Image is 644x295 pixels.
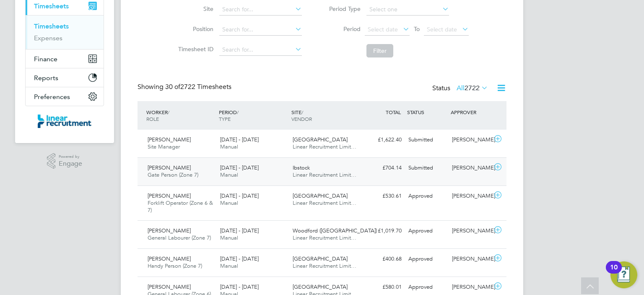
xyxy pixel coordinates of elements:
span: TYPE [219,115,231,122]
div: [PERSON_NAME] [449,161,492,175]
span: / [237,109,239,115]
span: Reports [34,74,58,82]
span: Site Manager [148,143,180,150]
span: [PERSON_NAME] [148,192,191,199]
span: [GEOGRAPHIC_DATA] [293,255,348,262]
span: Gate Person (Zone 7) [148,171,198,178]
span: Woodford ([GEOGRAPHIC_DATA]) [293,227,377,234]
span: Select date [427,26,457,33]
span: 2722 [465,84,480,92]
div: £1,019.70 [361,224,405,238]
span: VENDOR [291,115,312,122]
span: Preferences [34,93,70,101]
div: [PERSON_NAME] [449,189,492,203]
div: Submitted [405,133,449,147]
div: Status [432,83,490,94]
button: Reports [26,68,104,87]
div: Timesheets [26,15,104,49]
div: Approved [405,252,449,266]
div: [PERSON_NAME] [449,224,492,238]
span: [DATE] - [DATE] [220,255,259,262]
label: Period [323,25,361,33]
label: All [457,84,488,92]
div: £530.61 [361,189,405,203]
span: TOTAL [386,109,401,115]
span: Manual [220,171,238,178]
div: [PERSON_NAME] [449,280,492,294]
span: [DATE] - [DATE] [220,283,259,290]
span: Manual [220,262,238,269]
span: / [301,109,303,115]
button: Open Resource Center, 10 new notifications [610,261,637,288]
span: Linear Recruitment Limit… [293,234,356,241]
div: Approved [405,189,449,203]
span: Manual [220,143,238,150]
span: Ibstock [293,164,310,171]
a: Timesheets [34,22,69,30]
a: Go to home page [25,115,104,128]
input: Search for... [219,4,302,16]
button: Finance [26,50,104,68]
input: Select one [366,4,449,16]
div: £1,622.40 [361,133,405,147]
input: Search for... [219,24,302,36]
span: General Labourer (Zone 7) [148,234,211,241]
input: Search for... [219,44,302,56]
span: [DATE] - [DATE] [220,227,259,234]
div: [PERSON_NAME] [449,252,492,266]
div: PERIOD [217,104,289,126]
span: Select date [368,26,398,33]
div: Approved [405,224,449,238]
div: APPROVER [449,104,492,120]
span: Timesheets [34,2,69,10]
label: Timesheet ID [176,45,213,53]
span: [PERSON_NAME] [148,283,191,290]
div: SITE [289,104,362,126]
span: To [411,23,422,34]
div: Approved [405,280,449,294]
span: Manual [220,199,238,206]
div: Submitted [405,161,449,175]
span: Powered by [59,153,82,160]
div: £580.01 [361,280,405,294]
span: Linear Recruitment Limit… [293,262,356,269]
div: 10 [610,267,618,278]
img: linearrecruitment-logo-retina.png [38,115,91,128]
span: Manual [220,234,238,241]
button: Filter [366,44,393,57]
span: [DATE] - [DATE] [220,136,259,143]
span: [GEOGRAPHIC_DATA] [293,192,348,199]
span: 30 of [165,83,180,91]
span: Linear Recruitment Limit… [293,171,356,178]
a: Powered byEngage [47,153,83,169]
div: [PERSON_NAME] [449,133,492,147]
span: [PERSON_NAME] [148,164,191,171]
span: ROLE [146,115,159,122]
span: [PERSON_NAME] [148,227,191,234]
span: / [168,109,169,115]
span: [DATE] - [DATE] [220,192,259,199]
div: £400.68 [361,252,405,266]
span: Linear Recruitment Limit… [293,199,356,206]
span: Engage [59,160,82,167]
span: Linear Recruitment Limit… [293,143,356,150]
div: WORKER [144,104,217,126]
label: Position [176,25,213,33]
button: Preferences [26,87,104,106]
span: [GEOGRAPHIC_DATA] [293,136,348,143]
a: Expenses [34,34,62,42]
label: Site [176,5,213,13]
span: 2722 Timesheets [165,83,231,91]
span: [PERSON_NAME] [148,255,191,262]
div: Showing [138,83,233,91]
div: £704.14 [361,161,405,175]
label: Period Type [323,5,361,13]
div: STATUS [405,104,449,120]
span: Forklift Operator (Zone 6 & 7) [148,199,213,214]
span: Handy Person (Zone 7) [148,262,202,269]
span: [GEOGRAPHIC_DATA] [293,283,348,290]
span: [DATE] - [DATE] [220,164,259,171]
span: [PERSON_NAME] [148,136,191,143]
span: Finance [34,55,57,63]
